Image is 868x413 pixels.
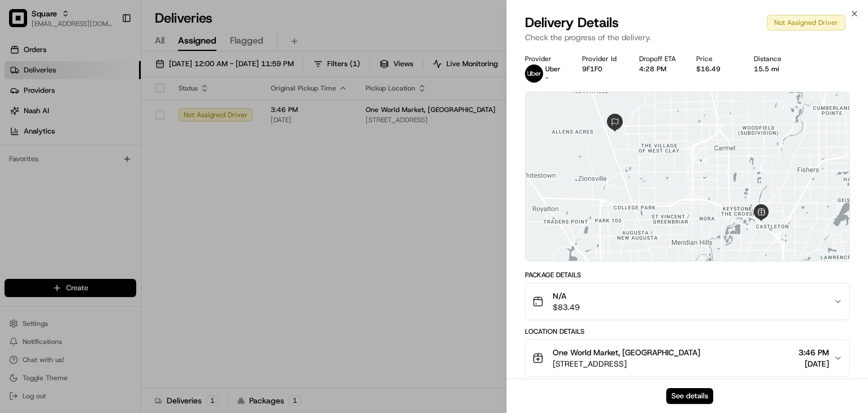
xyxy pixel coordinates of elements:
[112,192,137,200] span: Pylon
[639,54,678,63] div: Dropoff ETA
[38,119,143,128] div: We're available if you need us!
[553,290,580,302] span: N/A
[666,388,713,404] button: See details
[11,165,20,174] div: 📗
[38,108,185,119] div: Start new chat
[29,73,186,85] input: Clear
[553,358,700,369] span: [STREET_ADDRESS]
[525,14,619,32] span: Delivery Details
[96,165,105,174] div: 💻
[798,358,829,369] span: [DATE]
[545,64,561,74] span: Uber
[525,32,850,43] p: Check the progress of the delivery.
[525,54,564,63] div: Provider
[7,160,91,180] a: 📗Knowledge Base
[639,64,678,74] div: 4:28 PM
[11,108,32,128] img: 1736555255976-a54dd68f-1ca7-489b-9aae-adbdc363a1c4
[696,64,735,74] div: $16.49
[582,54,621,63] div: Provider Id
[107,164,181,175] span: API Documentation
[80,191,137,200] a: Powered byPylon
[696,54,735,63] div: Price
[23,164,86,175] span: Knowledge Base
[11,11,34,34] img: Nash
[582,64,602,74] button: 9F1F0
[545,74,549,83] span: -
[526,283,849,320] button: N/A$83.49
[525,327,850,336] div: Location Details
[553,347,700,358] span: One World Market, [GEOGRAPHIC_DATA]
[553,302,580,313] span: $83.49
[526,340,849,376] button: One World Market, [GEOGRAPHIC_DATA][STREET_ADDRESS]3:46 PM[DATE]
[91,160,186,180] a: 💻API Documentation
[754,54,793,63] div: Distance
[525,270,850,279] div: Package Details
[754,64,793,74] div: 15.5 mi
[11,45,206,63] p: Welcome 👋
[525,64,543,83] img: uber-new-logo.jpeg
[798,347,829,358] span: 3:46 PM
[192,111,206,125] button: Start new chat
